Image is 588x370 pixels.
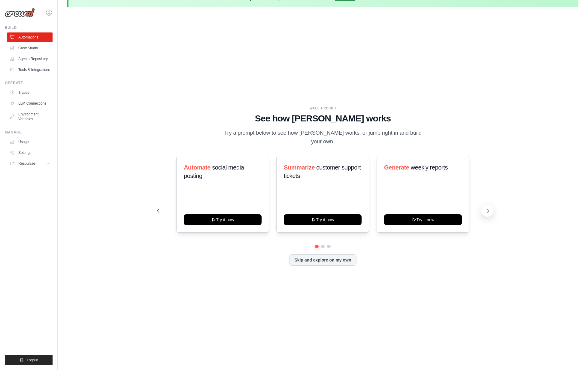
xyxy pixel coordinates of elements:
[411,164,447,171] span: weekly reports
[157,113,489,124] h1: See how [PERSON_NAME] works
[7,148,53,157] a: Settings
[5,8,35,17] img: Logo
[7,65,53,75] a: Tools & Integrations
[184,164,244,179] span: social media posting
[7,54,53,64] a: Agents Repository
[157,106,489,111] div: WALKTHROUGH
[7,99,53,108] a: LLM Connections
[184,214,262,225] button: Try it now
[384,164,409,171] span: Generate
[284,164,315,171] span: Summarize
[7,137,53,147] a: Usage
[7,159,53,168] button: Resources
[284,164,361,179] span: customer support tickets
[5,355,53,365] button: Logout
[7,32,53,42] a: Automations
[5,130,53,135] div: Manage
[7,88,53,97] a: Traces
[5,81,53,85] div: Operate
[289,254,356,266] button: Skip and explore on my own
[7,43,53,53] a: Crew Studio
[184,164,211,171] span: Automate
[18,161,35,166] span: Resources
[222,129,424,146] p: Try a prompt below to see how [PERSON_NAME] works, or jump right in and build your own.
[384,214,462,225] button: Try it now
[5,25,53,30] div: Build
[284,214,362,225] button: Try it now
[7,109,53,124] a: Environment Variables
[27,358,38,362] span: Logout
